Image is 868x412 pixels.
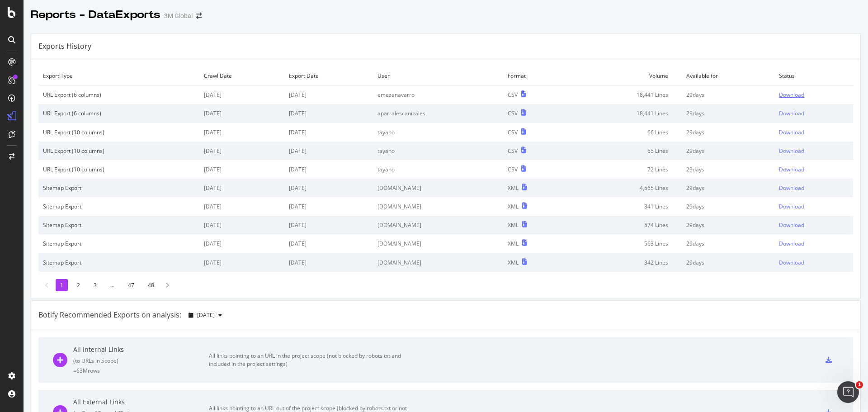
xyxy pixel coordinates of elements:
[682,66,775,85] td: Available for
[508,128,518,136] div: CSV
[199,85,284,104] td: [DATE]
[38,66,199,85] td: Export Type
[284,160,373,179] td: [DATE]
[508,184,519,192] div: XML
[209,352,412,368] div: All links pointing to an URL in the project scope (not blocked by robots.txt and included in the ...
[373,216,503,234] td: [DOMAIN_NAME]
[373,85,503,104] td: emezanavarro
[682,85,775,104] td: 29 days
[196,13,202,19] div: arrow-right-arrow-left
[682,123,775,142] td: 29 days
[284,179,373,197] td: [DATE]
[779,184,804,192] div: Download
[508,221,519,229] div: XML
[43,184,195,192] div: Sitemap Export
[568,197,682,216] td: 341 Lines
[284,123,373,142] td: [DATE]
[508,166,518,173] div: CSV
[373,104,503,123] td: aparralescanizales
[774,66,853,85] td: Status
[682,234,775,253] td: 29 days
[568,142,682,160] td: 65 Lines
[779,240,804,247] div: Download
[284,142,373,160] td: [DATE]
[508,109,518,117] div: CSV
[43,259,195,266] div: Sitemap Export
[89,279,101,291] li: 3
[682,142,775,160] td: 29 days
[284,85,373,104] td: [DATE]
[43,147,195,155] div: URL Export (10 columns)
[682,160,775,179] td: 29 days
[199,179,284,197] td: [DATE]
[43,128,195,136] div: URL Export (10 columns)
[373,66,503,85] td: User
[73,345,209,354] div: All Internal Links
[568,104,682,123] td: 18,441 Lines
[373,142,503,160] td: tayano
[31,7,160,23] div: Reports - DataExports
[199,197,284,216] td: [DATE]
[856,381,863,388] span: 1
[199,142,284,160] td: [DATE]
[568,85,682,104] td: 18,441 Lines
[284,234,373,253] td: [DATE]
[568,253,682,272] td: 342 Lines
[43,91,195,99] div: URL Export (6 columns)
[682,179,775,197] td: 29 days
[73,398,209,407] div: All External Links
[199,123,284,142] td: [DATE]
[568,66,682,85] td: Volume
[779,221,804,229] div: Download
[197,311,215,319] span: 2025 Aug. 17th
[682,253,775,272] td: 29 days
[284,197,373,216] td: [DATE]
[284,216,373,234] td: [DATE]
[779,128,849,136] a: Download
[73,357,209,365] div: ( to URLs in Scope )
[43,221,195,229] div: Sitemap Export
[826,357,832,363] div: csv-export
[568,179,682,197] td: 4,565 Lines
[199,104,284,123] td: [DATE]
[682,216,775,234] td: 29 days
[779,221,849,229] a: Download
[43,109,195,117] div: URL Export (6 columns)
[56,279,68,291] li: 1
[779,91,849,99] a: Download
[199,234,284,253] td: [DATE]
[568,123,682,142] td: 66 Lines
[373,179,503,197] td: [DOMAIN_NAME]
[682,104,775,123] td: 29 days
[106,279,119,291] li: ...
[779,166,804,173] div: Download
[284,66,373,85] td: Export Date
[43,166,195,173] div: URL Export (10 columns)
[779,128,804,136] div: Download
[373,123,503,142] td: tayano
[568,160,682,179] td: 72 Lines
[503,66,568,85] td: Format
[164,11,193,20] div: 3M Global
[38,41,91,52] div: Exports History
[284,104,373,123] td: [DATE]
[508,240,519,247] div: XML
[779,109,849,117] a: Download
[779,259,849,266] a: Download
[779,184,849,192] a: Download
[373,234,503,253] td: [DOMAIN_NAME]
[185,308,226,322] button: [DATE]
[199,160,284,179] td: [DATE]
[779,166,849,173] a: Download
[73,367,209,374] div: = 63M rows
[779,203,804,210] div: Download
[779,147,849,155] a: Download
[284,253,373,272] td: [DATE]
[779,147,804,155] div: Download
[508,259,519,266] div: XML
[43,203,195,210] div: Sitemap Export
[779,91,804,99] div: Download
[779,109,804,117] div: Download
[373,160,503,179] td: tayano
[72,279,85,291] li: 2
